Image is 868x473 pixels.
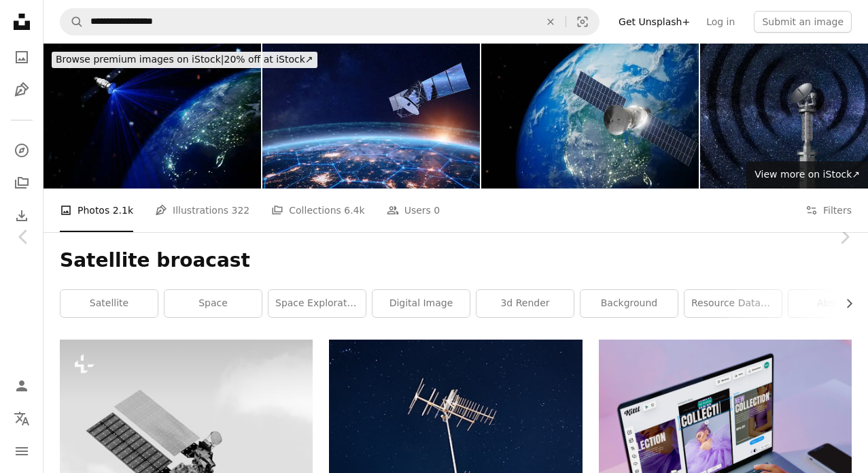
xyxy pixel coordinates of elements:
[476,290,574,317] a: 3d render
[329,418,582,430] a: gray antenna
[155,189,249,232] a: Illustrations 322
[8,76,35,103] a: Illustrations
[271,189,364,232] a: Collections 6.4k
[434,203,440,218] span: 0
[754,169,860,180] span: View more on iStock ↗
[8,438,35,465] button: Menu
[164,290,262,317] a: space
[44,44,261,189] img: Satellite In Space Station Orbiting Earth
[262,44,480,189] img: Telecommunication satellite providing global internet network and high speed data communication a...
[8,405,35,432] button: Language
[56,54,313,65] span: 20% off at iStock ↗
[8,169,35,197] a: Collections
[566,9,599,35] button: Visual search
[8,44,35,71] a: Photos
[684,290,782,317] a: resource database™
[56,54,224,65] span: Browse premium images on iStock |
[610,11,698,33] a: Get Unsplash+
[754,11,852,33] button: Submit an image
[805,189,852,232] button: Filters
[60,290,158,317] a: satellite
[60,8,600,35] form: Find visuals sitewide
[837,290,852,317] button: scroll list to the right
[60,248,852,273] h1: Satellite broacast
[44,44,326,76] a: Browse premium images on iStock|20% off at iStock↗
[232,203,250,218] span: 322
[8,372,35,399] a: Log in / Sign up
[344,203,364,218] span: 6.4k
[698,11,743,33] a: Log in
[536,9,566,35] button: Clear
[746,161,868,189] a: View more on iStock↗
[820,172,868,302] a: Next
[60,9,84,35] button: Search Unsplash
[372,290,470,317] a: digital image
[8,137,35,164] a: Explore
[387,189,440,232] a: Users 0
[580,290,678,317] a: background
[268,290,366,317] a: space exploration
[481,44,699,189] img: Satellite In Space Station Orbiting Earth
